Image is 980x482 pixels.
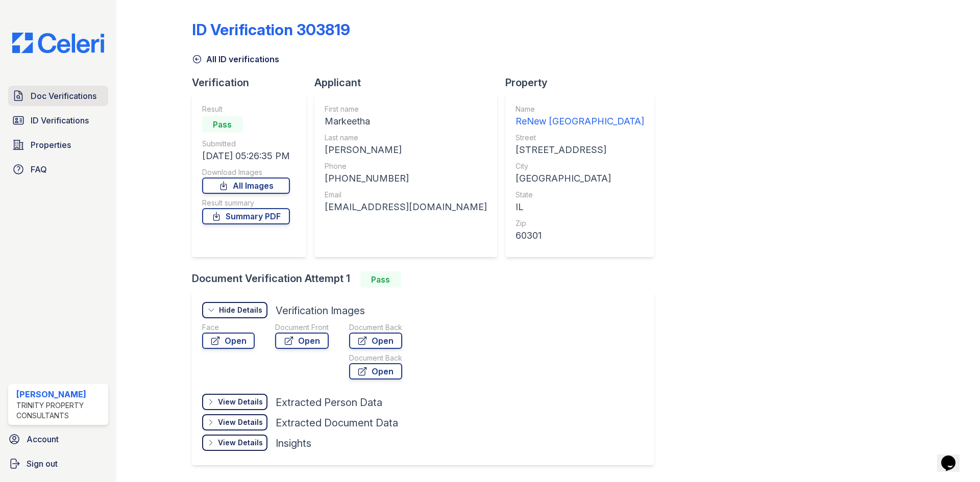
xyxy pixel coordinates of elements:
div: Zip [516,218,644,229]
div: Last name [325,133,487,143]
div: State [516,190,644,200]
div: [PHONE_NUMBER] [325,171,487,186]
div: [PERSON_NAME] [325,143,487,157]
a: ID Verifications [8,110,108,131]
img: CE_Logo_Blue-a8612792a0a2168367f1c8372b55b34899dd931a85d93a1a3d3e32e68fde9ad4.png [4,33,112,53]
div: Email [325,190,487,200]
div: Verification Images [276,303,365,318]
div: [PERSON_NAME] [16,388,104,400]
div: Submitted [202,139,290,149]
a: All ID verifications [192,53,279,65]
div: Extracted Person Data [276,395,382,410]
a: Open [202,333,255,349]
span: Sign out [27,458,58,470]
div: City [516,161,644,171]
div: Document Back [349,353,402,363]
a: Properties [8,135,108,155]
div: Document Front [275,322,329,333]
div: Street [516,133,644,143]
div: ReNew [GEOGRAPHIC_DATA] [516,114,644,129]
a: Open [349,363,402,379]
div: Applicant [314,75,505,90]
div: Result [202,104,290,114]
div: Insights [276,436,311,450]
div: [DATE] 05:26:35 PM [202,149,290,163]
span: Properties [31,139,71,151]
div: Trinity Property Consultants [16,400,104,421]
iframe: chat widget [937,441,970,472]
div: Property [505,75,663,90]
a: Summary PDF [202,208,290,224]
a: Account [4,429,112,449]
div: 60301 [516,229,644,243]
span: ID Verifications [31,114,89,126]
div: Markeetha [325,114,487,129]
a: FAQ [8,159,108,180]
div: View Details [218,397,263,407]
div: IL [516,200,644,214]
div: [STREET_ADDRESS] [516,143,644,157]
div: [EMAIL_ADDRESS][DOMAIN_NAME] [325,200,487,214]
a: Name ReNew [GEOGRAPHIC_DATA] [516,104,644,129]
span: Account [27,433,59,445]
div: Name [516,104,644,114]
div: [GEOGRAPHIC_DATA] [516,171,644,186]
span: Doc Verifications [31,90,96,102]
a: Open [275,333,329,349]
a: All Images [202,177,290,194]
a: Doc Verifications [8,86,108,106]
div: Hide Details [219,305,262,315]
div: View Details [218,438,263,448]
div: Pass [360,271,401,288]
span: FAQ [31,163,47,175]
div: View Details [218,417,263,427]
div: Pass [202,116,243,133]
div: Result summary [202,198,290,208]
div: ID Verification 303819 [192,20,350,39]
div: Document Verification Attempt 1 [192,271,663,288]
div: Download Images [202,167,290,177]
div: Extracted Document Data [276,416,398,430]
a: Sign out [4,453,112,474]
div: Face [202,322,255,333]
div: Phone [325,161,487,171]
a: Open [349,333,402,349]
div: First name [325,104,487,114]
div: Document Back [349,322,402,333]
div: Verification [192,75,314,90]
